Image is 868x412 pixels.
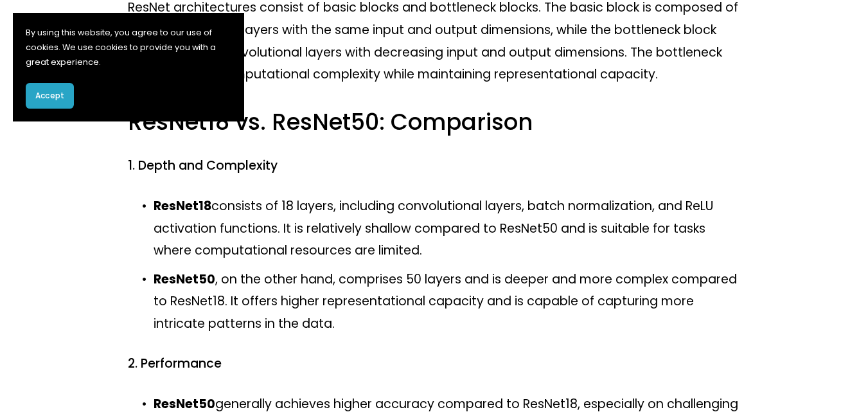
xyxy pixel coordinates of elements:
[154,269,740,336] p: , on the other hand, comprises 50 layers and is deeper and more complex compared to ResNet18. It ...
[128,107,740,137] h3: ResNet18 vs. ResNet50: Comparison
[128,355,740,373] h4: 2. Performance
[154,195,740,262] p: consists of 18 layers, including convolutional layers, batch normalization, and ReLU activation f...
[26,83,74,109] button: Accept
[35,90,64,102] span: Accept
[26,26,231,70] p: By using this website, you agree to our use of cookies. We use cookies to provide you with a grea...
[13,13,244,121] section: Cookie banner
[154,271,215,288] strong: ResNet50
[128,157,740,175] h4: 1. Depth and Complexity
[154,197,211,215] strong: ResNet18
